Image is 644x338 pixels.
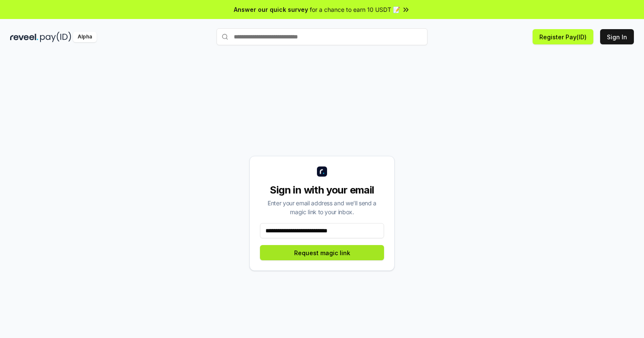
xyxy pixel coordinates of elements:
span: Answer our quick survey [234,5,308,14]
div: Sign in with your email [260,183,384,197]
img: logo_small [317,166,327,177]
img: reveel_dark [10,32,38,42]
img: pay_id [40,32,71,42]
div: Enter your email address and we’ll send a magic link to your inbox. [260,199,384,216]
button: Sign In [600,29,634,44]
button: Register Pay(ID) [533,29,593,44]
span: for a chance to earn 10 USDT 📝 [310,5,400,14]
button: Request magic link [260,245,384,260]
div: Alpha [73,32,97,42]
